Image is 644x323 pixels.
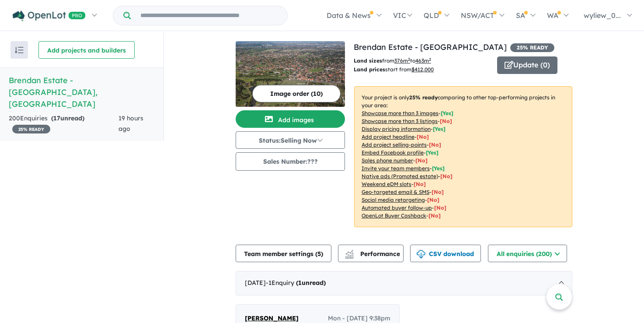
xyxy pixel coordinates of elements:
[362,133,414,140] u: Add project headline
[362,126,431,132] u: Display pricing information
[346,250,400,258] span: Performance
[429,141,441,148] span: [ No ]
[584,11,621,20] span: wyliew_0...
[433,126,446,132] span: [ Yes ]
[427,197,439,203] span: [No]
[345,250,353,255] img: line-chart.svg
[236,131,345,149] button: Status:Selling Now
[362,118,438,124] u: Showcase more than 3 listings
[338,245,404,262] button: Performance
[236,41,345,107] img: Brendan Estate - Greenvale
[414,181,426,187] span: [No]
[428,212,441,219] span: [No]
[432,165,445,172] span: [ Yes ]
[432,189,444,195] span: [No]
[15,47,24,53] img: sort.svg
[236,110,345,128] button: Add images
[362,110,439,116] u: Showcase more than 3 images
[411,66,434,73] u: $ 412,000
[362,165,430,172] u: Invite your team members
[362,181,411,187] u: Weekend eDM slots
[236,152,345,171] button: Sales Number:???
[362,212,426,219] u: OpenLot Buyer Cashback
[354,65,491,74] p: start from
[434,204,446,211] span: [No]
[354,66,385,73] b: Land prices
[345,253,354,258] img: bar-chart.svg
[415,57,431,64] u: 463 m
[236,271,572,295] div: [DATE]
[497,56,557,74] button: Update (0)
[13,11,86,21] img: Openlot PRO Logo White
[410,245,481,262] button: CSV download
[296,279,326,287] strong: ( unread)
[362,141,427,148] u: Add project selling-points
[362,197,425,203] u: Social media retargeting
[317,250,321,258] span: 5
[53,114,60,122] span: 17
[236,245,331,262] button: Team member settings (5)
[426,149,439,156] span: [ Yes ]
[510,43,554,52] span: 25 % READY
[362,149,424,156] u: Embed Facebook profile
[354,86,572,227] p: Your project is only comparing to other top-performing projects in your area: - - - - - - - - - -...
[132,6,285,25] input: Try estate name, suburb, builder or developer
[354,57,382,64] b: Land sizes
[51,114,84,122] strong: ( unread)
[441,110,453,116] span: [ Yes ]
[415,157,428,164] span: [ No ]
[362,204,432,211] u: Automated buyer follow-up
[362,173,438,179] u: Native ads (Promoted estate)
[354,56,491,65] p: from
[362,157,413,164] u: Sales phone number
[410,57,431,64] span: to
[9,74,155,110] h5: Brendan Estate - [GEOGRAPHIC_DATA] , [GEOGRAPHIC_DATA]
[417,250,425,259] img: download icon
[409,94,438,101] b: 25 % ready
[9,113,118,134] div: 200 Enquir ies
[12,125,50,133] span: 25 % READY
[38,41,135,59] button: Add projects and builders
[440,118,452,124] span: [ No ]
[408,57,410,62] sup: 2
[298,279,302,287] span: 1
[440,173,453,179] span: [No]
[394,57,410,64] u: 376 m
[417,133,429,140] span: [ No ]
[118,114,143,133] span: 19 hours ago
[354,42,507,52] a: Brendan Estate - [GEOGRAPHIC_DATA]
[266,279,326,287] span: - 1 Enquir y
[252,85,341,102] button: Image order (10)
[488,245,567,262] button: All enquiries (200)
[429,57,431,62] sup: 2
[245,314,299,322] span: [PERSON_NAME]
[362,189,429,195] u: Geo-targeted email & SMS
